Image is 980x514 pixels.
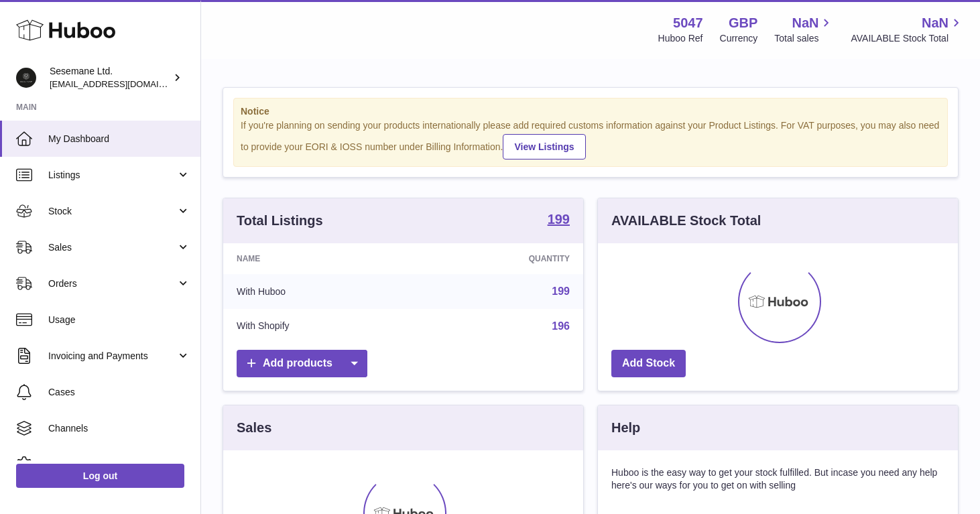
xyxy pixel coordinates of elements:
span: Orders [48,277,176,290]
span: Sales [48,241,176,254]
a: 199 [548,212,570,229]
div: Currency [720,32,758,45]
span: Cases [48,386,190,399]
span: AVAILABLE Stock Total [851,32,964,45]
a: 199 [552,285,570,297]
span: Stock [48,205,176,218]
div: If you're planning on sending your products internationally please add required customs informati... [241,119,940,159]
strong: Notice [241,105,940,118]
img: info@soulcap.com [16,68,36,88]
h3: Total Listings [237,212,323,230]
span: Invoicing and Payments [48,350,176,363]
div: Sesemane Ltd. [50,65,170,90]
a: NaN AVAILABLE Stock Total [851,14,964,45]
h3: Sales [237,419,271,437]
span: NaN [922,14,948,32]
span: NaN [792,14,818,32]
td: With Shopify [223,309,418,344]
th: Name [223,243,418,274]
a: View Listings [503,134,585,159]
td: With Huboo [223,274,418,309]
span: Usage [48,314,190,326]
span: Total sales [774,32,834,45]
span: Settings [48,458,190,471]
h3: Help [611,419,640,437]
div: Huboo Ref [658,32,703,45]
a: Add products [237,350,367,377]
strong: 199 [548,212,570,226]
a: Add Stock [611,350,686,377]
a: NaN Total sales [774,14,834,45]
p: Huboo is the easy way to get your stock fulfilled. But incase you need any help here's our ways f... [611,466,944,492]
h3: AVAILABLE Stock Total [611,212,761,230]
span: [EMAIL_ADDRESS][DOMAIN_NAME] [50,78,197,89]
a: Log out [16,464,184,488]
th: Quantity [418,243,583,274]
strong: GBP [729,14,757,32]
a: 196 [552,320,570,332]
span: Listings [48,169,176,182]
strong: 5047 [673,14,703,32]
span: My Dashboard [48,133,190,145]
span: Channels [48,422,190,435]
